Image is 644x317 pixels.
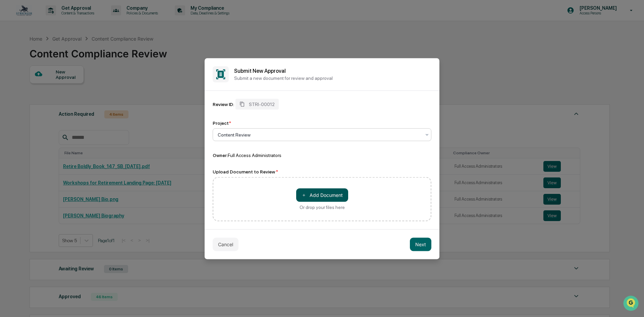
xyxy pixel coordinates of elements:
[114,53,122,61] button: Start new chat
[623,295,641,313] iframe: Open customer support
[23,58,85,63] div: We're available if you need us!
[213,237,238,251] button: Cancel
[249,101,275,107] span: STRI-00012
[302,192,306,198] span: ＋
[296,188,348,202] button: Or drop your files here
[4,82,46,94] a: 🖐️Preclearance
[213,101,234,107] div: Review ID:
[23,51,110,58] div: Start new chat
[213,169,431,174] div: Upload Document to Review
[49,85,54,91] div: 🗄️
[7,85,12,91] div: 🖐️
[7,14,122,25] p: How can we help?
[47,113,81,119] a: Powered byPylon
[7,51,19,63] img: 1746055101610-c473b297-6a78-478c-a979-82029cc54cd1
[7,98,12,103] div: 🔎
[213,152,228,158] span: Owner:
[410,237,431,251] button: Next
[67,114,81,119] span: Pylon
[300,204,345,210] div: Or drop your files here
[234,68,431,74] h2: Submit New Approval
[234,75,431,81] p: Submit a new document for review and approval
[46,82,86,94] a: 🗄️Attestations
[228,152,281,158] span: Full Access Administrators
[13,85,43,91] span: Preclearance
[13,97,42,104] span: Data Lookup
[4,95,45,107] a: 🔎Data Lookup
[213,120,231,125] div: Project
[55,85,83,91] span: Attestations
